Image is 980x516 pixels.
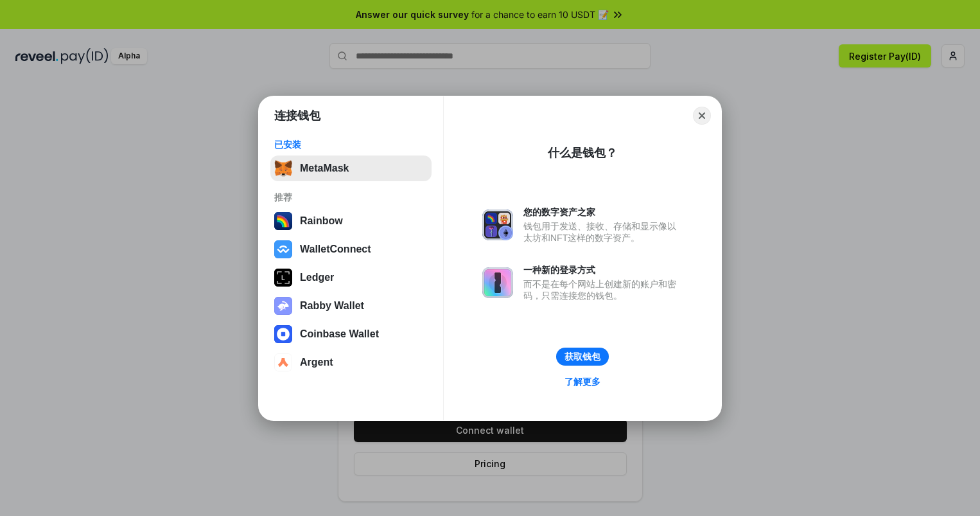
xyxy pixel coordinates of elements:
button: Ledger [270,265,432,290]
img: svg+xml,%3Csvg%20width%3D%22120%22%20height%3D%22120%22%20viewBox%3D%220%200%20120%20120%22%20fil... [274,212,292,230]
button: Rabby Wallet [270,293,432,319]
div: 一种新的登录方式 [523,264,683,276]
div: 获取钱包 [564,351,600,362]
div: Argent [300,357,333,368]
button: MetaMask [270,156,432,181]
div: 了解更多 [564,376,600,387]
button: Argent [270,350,432,375]
div: 推荐 [274,191,428,203]
img: svg+xml,%3Csvg%20xmlns%3D%22http%3A%2F%2Fwww.w3.org%2F2000%2Fsvg%22%20width%3D%2228%22%20height%3... [274,269,292,287]
div: 钱包用于发送、接收、存储和显示像以太坊和NFT这样的数字资产。 [523,220,683,244]
div: 什么是钱包？ [548,145,617,161]
button: Rainbow [270,208,432,234]
div: WalletConnect [300,244,371,255]
img: svg+xml,%3Csvg%20xmlns%3D%22http%3A%2F%2Fwww.w3.org%2F2000%2Fsvg%22%20fill%3D%22none%22%20viewBox... [482,267,513,298]
h1: 连接钱包 [274,108,320,123]
button: WalletConnect [270,236,432,262]
div: MetaMask [300,163,349,174]
img: svg+xml,%3Csvg%20width%3D%2228%22%20height%3D%2228%22%20viewBox%3D%220%200%2028%2028%22%20fill%3D... [274,353,292,371]
div: 已安装 [274,139,428,150]
div: Ledger [300,272,334,283]
img: svg+xml,%3Csvg%20xmlns%3D%22http%3A%2F%2Fwww.w3.org%2F2000%2Fsvg%22%20fill%3D%22none%22%20viewBox... [274,297,292,315]
div: Rainbow [300,215,343,227]
div: Rabby Wallet [300,300,364,312]
img: svg+xml,%3Csvg%20fill%3D%22none%22%20height%3D%2233%22%20viewBox%3D%220%200%2035%2033%22%20width%... [274,159,292,177]
button: Coinbase Wallet [270,321,432,347]
a: 了解更多 [557,373,608,390]
img: svg+xml,%3Csvg%20width%3D%2228%22%20height%3D%2228%22%20viewBox%3D%220%200%2028%2028%22%20fill%3D... [274,325,292,343]
div: 而不是在每个网站上创建新的账户和密码，只需连接您的钱包。 [523,278,683,301]
button: Close [693,107,711,125]
div: Coinbase Wallet [300,328,379,340]
img: svg+xml,%3Csvg%20width%3D%2228%22%20height%3D%2228%22%20viewBox%3D%220%200%2028%2028%22%20fill%3D... [274,240,292,258]
div: 您的数字资产之家 [523,206,683,218]
img: svg+xml,%3Csvg%20xmlns%3D%22http%3A%2F%2Fwww.w3.org%2F2000%2Fsvg%22%20fill%3D%22none%22%20viewBox... [482,209,513,240]
button: 获取钱包 [556,348,609,366]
